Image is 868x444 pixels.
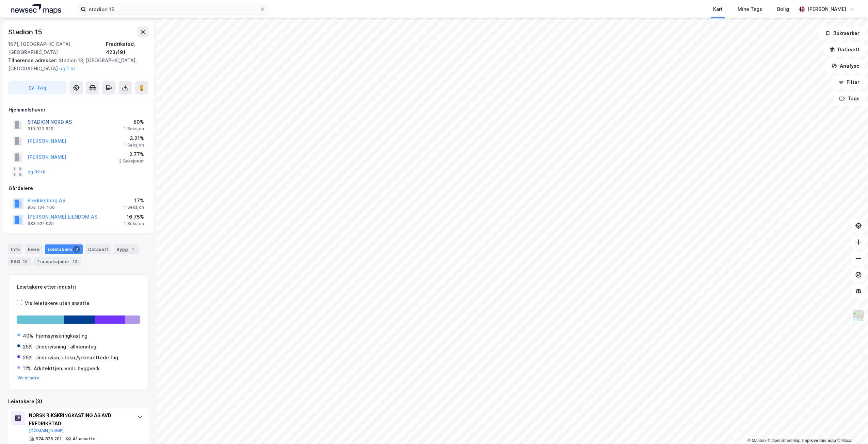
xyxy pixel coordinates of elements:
div: 1 Seksjon [124,221,144,226]
button: Tag [8,81,67,95]
div: Transaksjoner [34,257,81,266]
div: Gårdeiere [9,184,148,192]
button: Filter [833,75,865,89]
div: Kart [713,5,723,13]
div: Kontrollprogram for chat [834,411,868,444]
div: 13 [21,258,28,265]
div: 50% [124,118,144,126]
div: 40% [23,332,33,340]
div: Leietakere (3) [8,397,148,406]
div: Fjernsynskringkasting [36,332,87,340]
div: 1 Seksjon [124,205,144,210]
img: logo.a4113a55bc3d86da70a041830d287a7e.svg [11,4,61,14]
button: Tags [834,92,865,105]
div: 25% [23,343,33,351]
div: 919 920 629 [28,126,53,132]
div: ESG [8,257,31,266]
a: OpenStreetMap [768,438,801,443]
div: Leietakere etter industri [17,283,140,291]
div: Datasett [85,244,111,254]
div: Stadion 15 [8,27,44,37]
div: 1 [129,246,136,253]
div: Bolig [777,5,789,13]
div: 43 [71,258,79,265]
div: 983 522 025 [28,221,54,226]
div: 11% [23,364,31,373]
div: Undervisning i allmennfag [35,343,96,351]
button: Datasett [824,43,865,56]
button: [DOMAIN_NAME] [29,428,64,433]
div: 2 Seksjoner [119,158,144,164]
div: 41 ansatte [73,436,96,442]
div: 963 134 460 [28,205,55,210]
div: Mine Tags [738,5,762,13]
span: Tilhørende adresser: [8,57,59,63]
div: 1 Seksjon [124,142,144,148]
div: 25% [23,354,33,362]
button: Vis mindre [17,375,39,381]
button: Bokmerker [819,27,865,40]
img: Z [852,309,865,322]
div: 974 825 201 [36,436,62,442]
a: Improve this map [802,438,836,443]
div: 3.21% [124,134,144,142]
div: Hjemmelshaver [9,106,148,114]
div: 3 [73,246,80,253]
div: Stadion 13, [GEOGRAPHIC_DATA], [GEOGRAPHIC_DATA] [8,56,143,73]
div: 2.77% [119,150,144,158]
iframe: Chat Widget [834,411,868,444]
div: [PERSON_NAME] [807,5,846,13]
div: 17% [124,197,144,205]
div: Undervisn. i tekn./yrkesrettede fag [35,354,118,362]
div: Eiere [25,244,42,254]
button: Analyse [826,59,865,73]
a: Mapbox [748,438,766,443]
div: Vis leietakere uten ansatte [25,299,90,307]
div: 1 Seksjon [124,126,144,132]
div: Bygg [114,244,139,254]
input: Søk på adresse, matrikkel, gårdeiere, leietakere eller personer [86,4,260,14]
div: NORSK RIKSKRINGKASTING AS AVD FREDRIKSTAD [29,411,130,428]
div: Fredrikstad, 423/191 [106,40,148,56]
div: Leietakere [45,244,83,254]
div: Info [8,244,22,254]
div: 16.75% [124,213,144,221]
div: Arkitekttjen. vedr. byggverk [34,364,100,373]
div: 1671, [GEOGRAPHIC_DATA], [GEOGRAPHIC_DATA] [8,40,106,56]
